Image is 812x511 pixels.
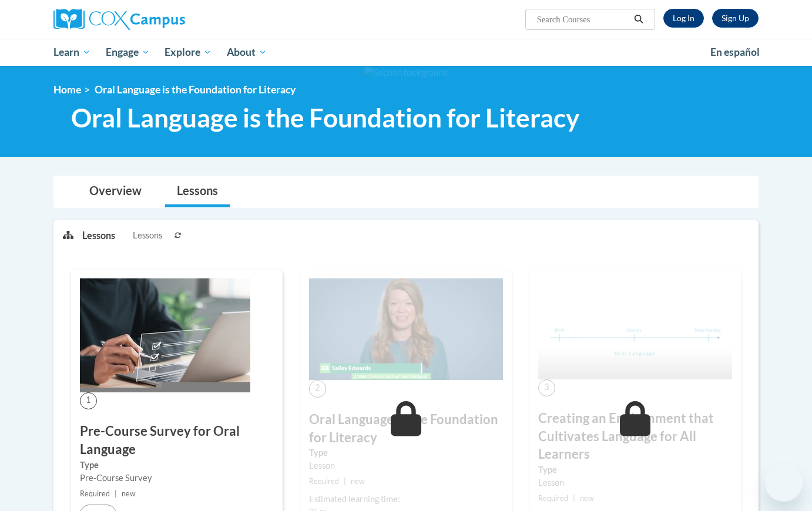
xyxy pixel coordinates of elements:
[630,12,647,26] button: Search
[165,176,230,207] a: Lessons
[309,380,326,397] span: 2
[133,229,162,242] span: Lessons
[309,477,339,486] span: Required
[364,66,448,79] img: Section background
[53,9,185,30] img: Cox Campus
[351,477,365,486] span: new
[82,229,115,242] p: Lessons
[309,493,503,506] div: Estimated learning time:
[344,477,346,486] span: |
[36,39,776,66] div: Main menu
[538,463,732,476] label: Type
[538,379,555,396] span: 3
[165,45,212,59] span: Explore
[71,102,579,133] span: Oral Language is the Foundation for Literacy
[46,39,98,66] a: Learn
[78,176,153,207] a: Overview
[538,278,732,379] img: Course Image
[580,494,594,503] span: new
[309,446,503,459] label: Type
[95,83,296,96] span: Oral Language is the Foundation for Literacy
[106,45,150,59] span: Engage
[80,392,97,409] span: 1
[703,40,767,65] a: En español
[219,39,274,66] a: About
[53,45,90,59] span: Learn
[227,45,267,59] span: About
[53,83,81,96] a: Home
[663,9,704,28] a: Log In
[712,9,759,28] a: Register
[53,9,277,30] a: Cox Campus
[309,278,503,381] img: Course Image
[538,476,732,489] div: Lesson
[538,494,568,503] span: Required
[573,494,575,503] span: |
[309,459,503,472] div: Lesson
[115,489,117,498] span: |
[80,278,250,392] img: Course Image
[536,12,630,26] input: Search Courses
[309,411,503,447] h3: Oral Language is the Foundation for Literacy
[80,459,274,472] label: Type
[157,39,219,66] a: Explore
[80,422,274,459] h3: Pre-Course Survey for Oral Language
[80,472,274,485] div: Pre-Course Survey
[80,489,110,498] span: Required
[538,409,732,463] h3: Creating an Environment that Cultivates Language for All Learners
[98,39,157,66] a: Engage
[710,46,760,58] span: En español
[122,489,136,498] span: new
[765,464,803,502] iframe: Button to launch messaging window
